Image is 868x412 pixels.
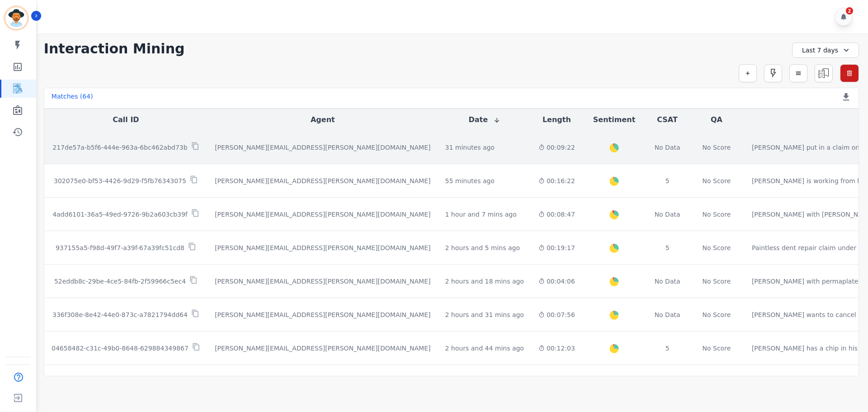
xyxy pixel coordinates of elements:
[593,114,635,125] button: Sentiment
[52,92,93,104] div: Matches ( 64 )
[5,7,27,29] img: Bordered avatar
[653,243,681,252] div: 5
[445,310,524,319] div: 2 hours and 31 mins ago
[703,310,731,319] div: No Score
[703,243,731,252] div: No Score
[445,210,517,219] div: 1 hour and 7 mins ago
[711,114,722,125] button: QA
[52,344,189,353] p: 04658482-c31c-49b0-8648-629884349867
[54,277,186,286] p: 52eddb8c-29be-4ce5-84fb-2f59966c5ec4
[56,243,184,252] p: 937155a5-f98d-49f7-a39f-67a39fc51cd8
[215,143,430,152] div: [PERSON_NAME][EMAIL_ADDRESS][PERSON_NAME][DOMAIN_NAME]
[113,114,139,125] button: Call ID
[215,344,430,353] div: [PERSON_NAME][EMAIL_ADDRESS][PERSON_NAME][DOMAIN_NAME]
[52,310,188,319] p: 336f308e-8e42-44e0-873c-a7821794dd64
[538,210,575,219] div: 00:08:47
[846,7,853,14] div: 2
[703,176,731,185] div: No Score
[703,143,731,152] div: No Score
[653,277,681,286] div: No Data
[445,243,520,252] div: 2 hours and 5 mins ago
[703,344,731,353] div: No Score
[445,277,524,286] div: 2 hours and 18 mins ago
[653,210,681,219] div: No Data
[215,210,430,219] div: [PERSON_NAME][EMAIL_ADDRESS][PERSON_NAME][DOMAIN_NAME]
[215,310,430,319] div: [PERSON_NAME][EMAIL_ADDRESS][PERSON_NAME][DOMAIN_NAME]
[792,43,859,58] div: Last 7 days
[657,114,678,125] button: CSAT
[538,344,575,353] div: 00:12:03
[538,243,575,252] div: 00:19:17
[653,143,681,152] div: No Data
[215,176,430,185] div: [PERSON_NAME][EMAIL_ADDRESS][PERSON_NAME][DOMAIN_NAME]
[538,143,575,152] div: 00:09:22
[653,176,681,185] div: 5
[653,344,681,353] div: 5
[311,114,335,125] button: Agent
[52,210,188,219] p: 4add6101-36a5-49ed-9726-9b2a603cb39f
[653,310,681,319] div: No Data
[445,344,524,353] div: 2 hours and 44 mins ago
[215,243,430,252] div: [PERSON_NAME][EMAIL_ADDRESS][PERSON_NAME][DOMAIN_NAME]
[44,41,185,57] h1: Interaction Mining
[54,176,186,185] p: 302075e0-bf53-4426-9d29-f5fb76343075
[445,143,495,152] div: 31 minutes ago
[468,114,500,125] button: Date
[538,310,575,319] div: 00:07:56
[445,176,495,185] div: 55 minutes ago
[538,277,575,286] div: 00:04:06
[703,210,731,219] div: No Score
[703,277,731,286] div: No Score
[542,114,571,125] button: Length
[215,277,430,286] div: [PERSON_NAME][EMAIL_ADDRESS][PERSON_NAME][DOMAIN_NAME]
[538,176,575,185] div: 00:16:22
[52,143,187,152] p: 217de57a-b5f6-444e-963a-6bc462abd73b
